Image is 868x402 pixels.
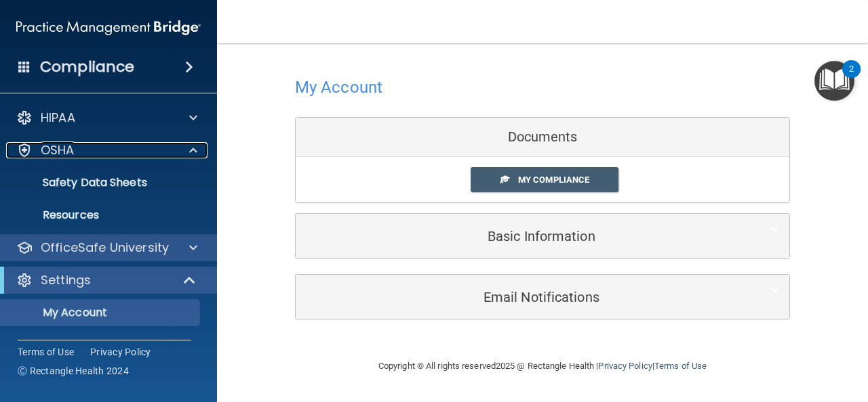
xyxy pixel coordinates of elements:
[9,338,194,352] p: Sign Out
[41,240,169,256] p: OfficeSafe University
[306,221,779,251] a: Basic Information
[18,364,129,378] span: Ⓒ Rectangle Health 2024
[598,361,652,371] a: Privacy Policy
[41,110,75,126] p: HIPAA
[16,14,201,41] img: PMB logo
[41,272,91,288] p: Settings
[16,272,197,288] a: Settings
[518,175,589,185] span: My Compliance
[296,118,789,157] div: Documents
[306,290,738,305] h5: Email Notifications
[306,229,738,244] h5: Basic Information
[849,69,854,87] div: 2
[295,344,790,388] div: Copyright © All rights reserved 2025 @ Rectangle Health | |
[90,345,151,359] a: Privacy Policy
[306,282,779,312] a: Email Notifications
[9,208,194,222] p: Resources
[40,58,134,76] h4: Compliance
[18,345,74,359] a: Terms of Use
[16,240,197,256] a: OfficeSafe University
[814,61,854,101] button: Open Resource Center, 2 new notifications
[800,309,852,360] iframe: Drift Widget Chat Controller
[16,142,197,158] a: OSHA
[654,361,707,371] a: Terms of Use
[9,306,194,319] p: My Account
[9,176,194,189] p: Safety Data Sheets
[295,79,382,96] h4: My Account
[16,110,197,126] a: HIPAA
[41,142,75,158] p: OSHA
